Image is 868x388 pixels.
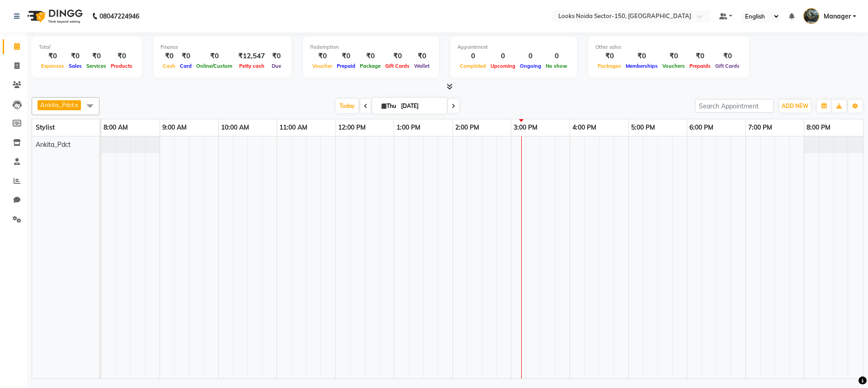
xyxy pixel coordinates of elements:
span: Wallet [412,63,432,69]
a: 7:00 PM [746,121,774,134]
b: 08047224946 [99,4,139,29]
span: Online/Custom [194,63,235,69]
div: ₹0 [623,51,660,61]
span: Prepaid [335,63,358,69]
span: ADD NEW [782,103,808,109]
a: 2:00 PM [453,121,481,134]
a: 6:00 PM [687,121,716,134]
div: ₹0 [713,51,742,61]
div: ₹0 [687,51,713,61]
span: Ankita_Pdct [40,101,74,108]
span: Products [108,63,135,69]
span: Ankita_Pdct [36,140,71,149]
span: Thu [379,103,398,109]
div: 0 [458,51,488,61]
div: ₹0 [39,51,66,61]
a: 1:00 PM [394,121,423,134]
span: Sales [66,63,84,69]
span: Today [336,99,359,113]
div: Appointment [458,43,570,51]
span: No show [543,63,570,69]
input: 2025-09-04 [398,99,443,113]
div: ₹0 [178,51,194,61]
span: Upcoming [488,63,518,69]
a: 5:00 PM [629,121,657,134]
div: ₹0 [269,51,284,61]
div: 0 [488,51,518,61]
a: 11:00 AM [277,121,310,134]
div: ₹0 [358,51,383,61]
a: 10:00 AM [219,121,251,134]
div: ₹0 [310,51,335,61]
span: Ongoing [518,63,543,69]
span: Packages [595,63,623,69]
span: Cash [160,63,178,69]
div: 0 [543,51,570,61]
div: ₹0 [660,51,687,61]
a: 9:00 AM [160,121,189,134]
div: Finance [160,43,284,51]
a: 12:00 PM [336,121,368,134]
div: ₹12,547 [235,51,269,61]
span: Completed [458,63,488,69]
span: Expenses [39,63,66,69]
div: ₹0 [194,51,235,61]
div: ₹0 [84,51,108,61]
input: Search Appointment [695,99,774,113]
span: Stylist [36,123,55,131]
span: Manager [824,12,851,21]
div: 0 [518,51,543,61]
img: Manager [803,8,819,24]
button: ADD NEW [779,100,811,112]
a: 3:00 PM [511,121,540,134]
div: Total [39,43,135,51]
span: Gift Cards [713,63,742,69]
span: Gift Cards [383,63,412,69]
a: 8:00 AM [101,121,130,134]
a: x [74,101,78,108]
div: ₹0 [160,51,178,61]
div: ₹0 [412,51,432,61]
span: Memberships [623,63,660,69]
a: 4:00 PM [570,121,599,134]
div: ₹0 [108,51,135,61]
span: Voucher [310,63,335,69]
div: ₹0 [335,51,358,61]
span: Services [84,63,108,69]
div: Other sales [595,43,742,51]
img: logo [23,4,85,29]
div: ₹0 [383,51,412,61]
div: ₹0 [66,51,84,61]
span: Package [358,63,383,69]
span: Due [269,63,283,69]
span: Vouchers [660,63,687,69]
span: Card [178,63,194,69]
div: ₹0 [595,51,623,61]
span: Petty cash [237,63,267,69]
div: Redemption [310,43,432,51]
a: 8:00 PM [804,121,833,134]
span: Prepaids [687,63,713,69]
